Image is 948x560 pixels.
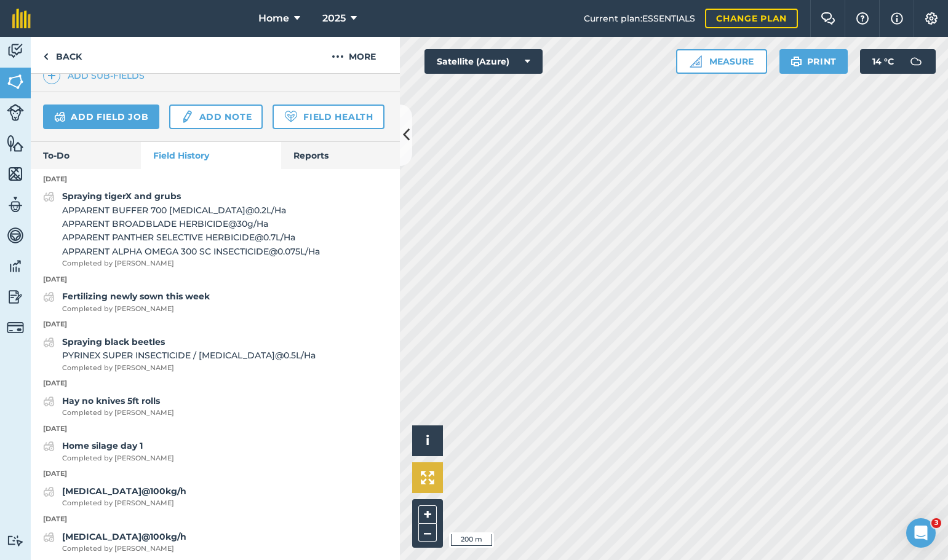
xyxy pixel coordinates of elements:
span: APPARENT ALPHA OMEGA 300 SC INSECTICIDE @ 0.075 L / Ha [62,245,320,258]
img: svg+xml;base64,PD94bWwgdmVyc2lvbj0iMS4wIiBlbmNvZGluZz0idXRmLTgiPz4KPCEtLSBHZW5lcmF0b3I6IEFkb2JlIE... [7,257,24,275]
p: [DATE] [31,174,400,185]
a: [MEDICAL_DATA]@100kg/hCompleted by [PERSON_NAME] [43,484,186,509]
img: svg+xml;base64,PHN2ZyB4bWxucz0iaHR0cDovL3d3dy53My5vcmcvMjAwMC9zdmciIHdpZHRoPSI5IiBoZWlnaHQ9IjI0Ii... [43,49,49,64]
a: Add sub-fields [43,67,149,84]
strong: Home silage day 1 [62,440,143,451]
span: 2025 [322,11,346,26]
strong: [MEDICAL_DATA]@100kg/h [62,486,186,497]
img: A question mark icon [855,12,870,25]
a: Field History [141,142,281,169]
img: svg+xml;base64,PD94bWwgdmVyc2lvbj0iMS4wIiBlbmNvZGluZz0idXRmLTgiPz4KPCEtLSBHZW5lcmF0b3I6IEFkb2JlIE... [43,290,55,304]
span: APPARENT BUFFER 700 [MEDICAL_DATA] @ 0.2 L / Ha [62,203,320,217]
span: PYRINEX SUPER INSECTICIDE / [MEDICAL_DATA] @ 0.5 L / Ha [62,349,316,362]
strong: Spraying tigerX and grubs [62,191,181,202]
img: svg+xml;base64,PD94bWwgdmVyc2lvbj0iMS4wIiBlbmNvZGluZz0idXRmLTgiPz4KPCEtLSBHZW5lcmF0b3I6IEFkb2JlIE... [7,104,24,121]
button: Measure [676,49,767,74]
span: Current plan : ESSENTIALS [584,12,695,25]
p: [DATE] [31,274,400,285]
strong: Hay no knives 5ft rolls [62,395,160,406]
button: 14 °C [860,49,936,74]
img: svg+xml;base64,PHN2ZyB4bWxucz0iaHR0cDovL3d3dy53My5vcmcvMjAwMC9zdmciIHdpZHRoPSI1NiIgaGVpZ2h0PSI2MC... [7,134,24,152]
button: – [418,524,437,542]
iframe: Intercom live chat [906,518,936,548]
button: + [418,505,437,524]
button: More [308,37,400,73]
img: svg+xml;base64,PD94bWwgdmVyc2lvbj0iMS4wIiBlbmNvZGluZz0idXRmLTgiPz4KPCEtLSBHZW5lcmF0b3I6IEFkb2JlIE... [7,226,24,245]
img: svg+xml;base64,PD94bWwgdmVyc2lvbj0iMS4wIiBlbmNvZGluZz0idXRmLTgiPz4KPCEtLSBHZW5lcmF0b3I6IEFkb2JlIE... [7,319,24,336]
img: svg+xml;base64,PD94bWwgdmVyc2lvbj0iMS4wIiBlbmNvZGluZz0idXRmLTgiPz4KPCEtLSBHZW5lcmF0b3I6IEFkb2JlIE... [43,439,55,454]
strong: Fertilizing newly sown this week [62,291,210,302]
button: Print [779,49,848,74]
img: svg+xml;base64,PHN2ZyB4bWxucz0iaHR0cDovL3d3dy53My5vcmcvMjAwMC9zdmciIHdpZHRoPSIxNyIgaGVpZ2h0PSIxNy... [891,11,903,26]
img: svg+xml;base64,PD94bWwgdmVyc2lvbj0iMS4wIiBlbmNvZGluZz0idXRmLTgiPz4KPCEtLSBHZW5lcmF0b3I6IEFkb2JlIE... [54,109,66,124]
img: svg+xml;base64,PD94bWwgdmVyc2lvbj0iMS4wIiBlbmNvZGluZz0idXRmLTgiPz4KPCEtLSBHZW5lcmF0b3I6IEFkb2JlIE... [43,189,55,204]
p: [DATE] [31,514,400,525]
a: Reports [281,142,400,169]
img: Four arrows, one pointing top left, one top right, one bottom right and the last bottom left [421,471,434,484]
img: svg+xml;base64,PHN2ZyB4bWxucz0iaHR0cDovL3d3dy53My5vcmcvMjAwMC9zdmciIHdpZHRoPSI1NiIgaGVpZ2h0PSI2MC... [7,165,24,183]
a: Spraying tigerX and grubsAPPARENT BUFFER 700 [MEDICAL_DATA]@0.2L/HaAPPARENT BROADBLADE HERBICIDE@... [43,189,320,269]
span: i [426,433,429,448]
img: svg+xml;base64,PHN2ZyB4bWxucz0iaHR0cDovL3d3dy53My5vcmcvMjAwMC9zdmciIHdpZHRoPSIyMCIgaGVpZ2h0PSIyNC... [332,49,344,64]
a: Add field job [43,105,159,129]
img: fieldmargin Logo [12,9,31,28]
img: Ruler icon [690,55,702,68]
span: Home [258,11,289,26]
a: Back [31,37,94,73]
span: APPARENT BROADBLADE HERBICIDE @ 30 g / Ha [62,217,320,231]
strong: Spraying black beetles [62,336,165,347]
img: svg+xml;base64,PHN2ZyB4bWxucz0iaHR0cDovL3d3dy53My5vcmcvMjAwMC9zdmciIHdpZHRoPSIxNCIgaGVpZ2h0PSIyNC... [47,68,56,83]
img: svg+xml;base64,PD94bWwgdmVyc2lvbj0iMS4wIiBlbmNvZGluZz0idXRmLTgiPz4KPCEtLSBHZW5lcmF0b3I6IEFkb2JlIE... [7,42,24,60]
button: Satellite (Azure) [424,49,543,74]
span: Completed by [PERSON_NAME] [62,363,316,374]
p: [DATE] [31,378,400,389]
img: svg+xml;base64,PD94bWwgdmVyc2lvbj0iMS4wIiBlbmNvZGluZz0idXRmLTgiPz4KPCEtLSBHZW5lcmF0b3I6IEFkb2JlIE... [7,288,24,306]
img: svg+xml;base64,PD94bWwgdmVyc2lvbj0iMS4wIiBlbmNvZGluZz0idXRmLTgiPz4KPCEtLSBHZW5lcmF0b3I6IEFkb2JlIE... [43,530,55,545]
a: To-Do [31,142,141,169]
a: Field Health [273,105,384,129]
span: 14 ° C [872,49,894,74]
span: Completed by [PERSON_NAME] [62,453,174,464]
p: [DATE] [31,468,400,479]
a: Spraying black beetlesPYRINEX SUPER INSECTICIDE / [MEDICAL_DATA]@0.5L/HaCompleted by [PERSON_NAME] [43,335,316,373]
a: [MEDICAL_DATA]@100kg/hCompleted by [PERSON_NAME] [43,530,186,554]
button: i [412,425,443,456]
img: svg+xml;base64,PD94bWwgdmVyc2lvbj0iMS4wIiBlbmNvZGluZz0idXRmLTgiPz4KPCEtLSBHZW5lcmF0b3I6IEFkb2JlIE... [180,109,194,124]
span: Completed by [PERSON_NAME] [62,304,210,315]
span: Completed by [PERSON_NAME] [62,258,320,269]
img: svg+xml;base64,PD94bWwgdmVyc2lvbj0iMS4wIiBlbmNvZGluZz0idXRmLTgiPz4KPCEtLSBHZW5lcmF0b3I6IEFkb2JlIE... [7,195,24,214]
img: A cog icon [924,12,939,25]
img: svg+xml;base64,PHN2ZyB4bWxucz0iaHR0cDovL3d3dy53My5vcmcvMjAwMC9zdmciIHdpZHRoPSI1NiIgaGVpZ2h0PSI2MC... [7,73,24,91]
img: Two speech bubbles overlapping with the left bubble in the forefront [821,12,835,25]
a: Add note [169,105,263,129]
a: Change plan [705,9,798,28]
span: Completed by [PERSON_NAME] [62,498,186,509]
p: [DATE] [31,424,400,435]
a: Hay no knives 5ft rollsCompleted by [PERSON_NAME] [43,394,174,419]
img: svg+xml;base64,PD94bWwgdmVyc2lvbj0iMS4wIiBlbmNvZGluZz0idXRmLTgiPz4KPCEtLSBHZW5lcmF0b3I6IEFkb2JlIE... [43,394,55,409]
p: [DATE] [31,319,400,330]
span: Completed by [PERSON_NAME] [62,408,174,419]
span: 3 [931,518,941,528]
a: Fertilizing newly sown this weekCompleted by [PERSON_NAME] [43,290,210,314]
span: Completed by [PERSON_NAME] [62,543,186,554]
img: svg+xml;base64,PHN2ZyB4bWxucz0iaHR0cDovL3d3dy53My5vcmcvMjAwMC9zdmciIHdpZHRoPSIxOSIgaGVpZ2h0PSIyNC... [791,54,802,69]
span: APPARENT PANTHER SELECTIVE HERBICIDE @ 0.7 L / Ha [62,231,320,244]
img: svg+xml;base64,PD94bWwgdmVyc2lvbj0iMS4wIiBlbmNvZGluZz0idXRmLTgiPz4KPCEtLSBHZW5lcmF0b3I6IEFkb2JlIE... [43,335,55,350]
img: svg+xml;base64,PD94bWwgdmVyc2lvbj0iMS4wIiBlbmNvZGluZz0idXRmLTgiPz4KPCEtLSBHZW5lcmF0b3I6IEFkb2JlIE... [904,49,928,74]
a: Home silage day 1Completed by [PERSON_NAME] [43,439,174,463]
img: svg+xml;base64,PD94bWwgdmVyc2lvbj0iMS4wIiBlbmNvZGluZz0idXRmLTgiPz4KPCEtLSBHZW5lcmF0b3I6IEFkb2JlIE... [43,484,55,499]
img: svg+xml;base64,PD94bWwgdmVyc2lvbj0iMS4wIiBlbmNvZGluZz0idXRmLTgiPz4KPCEtLSBHZW5lcmF0b3I6IEFkb2JlIE... [7,535,24,546]
strong: [MEDICAL_DATA]@100kg/h [62,531,186,542]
